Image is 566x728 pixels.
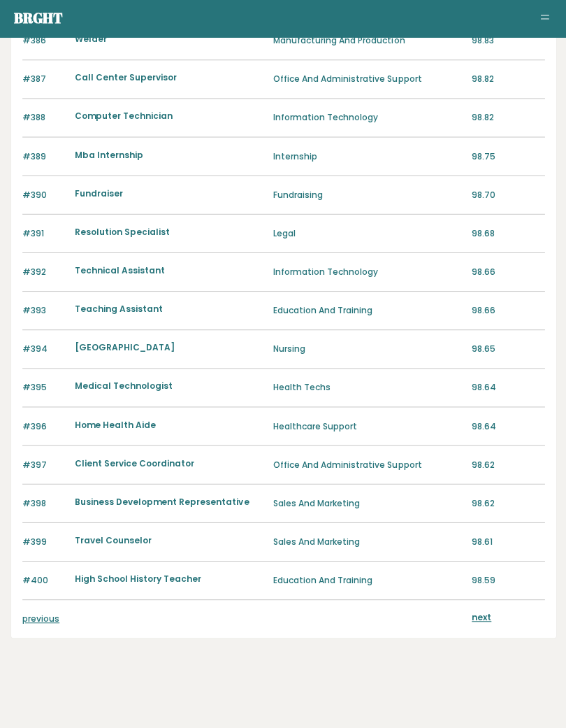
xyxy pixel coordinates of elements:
[22,113,66,125] p: #388
[471,574,544,587] p: 98.59
[471,113,544,125] p: 98.82
[273,420,462,433] p: Healthcare Support
[471,36,544,48] p: 98.83
[273,459,462,471] p: Office And Administrative Support
[22,536,66,548] p: #399
[471,228,544,241] p: 98.68
[75,304,163,315] a: Teaching Assistant
[471,74,544,87] p: 98.82
[471,497,544,510] p: 98.62
[471,266,544,279] p: 98.66
[22,613,59,624] a: previous
[75,34,107,46] a: Welder
[471,382,544,394] p: 98.64
[75,496,249,508] a: Business Development Representative
[75,457,194,469] a: Client Service Coordinator
[273,228,462,241] p: Legal
[22,420,66,433] p: #396
[471,305,544,317] p: 98.66
[22,151,66,164] p: #389
[471,420,544,433] p: 98.64
[273,151,462,164] p: Internship
[273,266,462,279] p: Information Technology
[75,573,201,585] a: High School History Teacher
[75,150,143,162] a: Mba Internship
[75,227,170,238] a: Resolution Specialist
[471,190,544,202] p: 98.70
[273,74,462,87] p: Office And Administrative Support
[22,459,66,471] p: #397
[273,497,462,510] p: Sales And Marketing
[273,190,462,202] p: Fundraising
[22,574,66,587] p: #400
[22,305,66,317] p: #393
[22,497,66,510] p: #398
[22,190,66,202] p: #390
[22,228,66,241] p: #391
[75,188,123,200] a: Fundraiser
[273,536,462,548] p: Sales And Marketing
[273,36,462,48] p: Manufacturing And Production
[22,36,66,48] p: #386
[273,382,462,394] p: Health Techs
[273,343,462,356] p: Nursing
[471,459,544,471] p: 98.62
[273,574,462,587] p: Education And Training
[75,111,173,123] a: Computer Technician
[471,151,544,164] p: 98.75
[22,382,66,394] p: #395
[75,419,156,431] a: Home Health Aide
[75,342,175,354] a: [GEOGRAPHIC_DATA]
[273,113,462,125] p: Information Technology
[14,10,63,29] a: Brght
[75,534,152,546] a: Travel Counselor
[22,266,66,279] p: #392
[471,611,491,623] a: next
[22,343,66,356] p: #394
[22,74,66,87] p: #387
[75,380,173,392] a: Medical Technologist
[273,305,462,317] p: Education And Training
[471,536,544,548] p: 98.61
[535,11,552,28] button: Toggle navigation
[471,343,544,356] p: 98.65
[75,73,177,85] a: Call Center Supervisor
[75,265,165,277] a: Technical Assistant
